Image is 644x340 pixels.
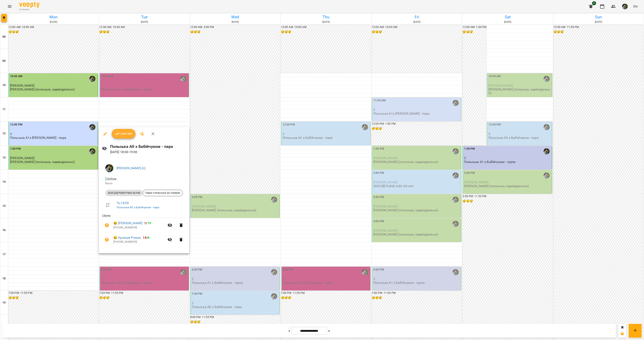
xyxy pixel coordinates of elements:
a: 😀 Кравців Роман [113,235,141,240]
span: 1 [144,221,146,225]
span: - Online [105,177,117,181]
span: Парні з польської А0 з Вовою [143,191,183,195]
h6: Польська А0 з Бабійчуком - пара [110,143,186,150]
button: Unpaid. Bill the attendance? [102,220,112,230]
a: 😀 [PERSON_NAME] [113,221,142,226]
span: Confirm [115,131,132,136]
span: 19 [147,221,151,225]
a: Польська А0 з Бабійчуком - пара [117,206,159,209]
p: [DATE] 18:00 - 19:00 [110,150,186,154]
p: Room [105,181,183,186]
a: Tu , 18:00 [117,201,129,205]
span: 6 [148,236,150,239]
span: 2025 [20] Polish Pairs 60 min [105,191,143,195]
p: [PHONE_NUMBER] [113,226,165,230]
b: / [143,236,150,239]
a: [PERSON_NAME] (п) [117,166,146,170]
b: / [144,221,151,225]
span: 14 [143,236,146,239]
p: [PHONE_NUMBER] [113,240,165,244]
button: Confirm [112,129,135,139]
div: Парні з польської А0 з Вовою [143,190,183,196]
img: 70cfbdc3d9a863d38abe8aa8a76b24f3.JPG [105,164,113,172]
ul: Clients [102,214,186,248]
button: Unpaid. Bill the attendance? [102,235,112,245]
